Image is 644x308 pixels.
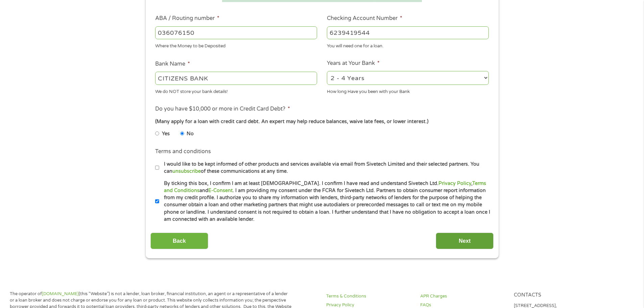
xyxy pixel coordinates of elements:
[327,15,402,22] label: Checking Account Number
[172,168,201,174] a: unsubscribe
[155,41,317,50] div: Where the Money to be Deposited
[155,26,317,39] input: 263177916
[326,293,412,300] a: Terms & Conditions
[155,86,317,95] div: We do NOT store your bank details!
[327,26,489,39] input: 345634636
[187,130,194,138] label: No
[159,180,491,223] label: By ticking this box, I confirm I am at least [DEMOGRAPHIC_DATA]. I confirm I have read and unders...
[155,118,488,125] div: (Many apply for a loan with credit card debt. An expert may help reduce balances, waive late fees...
[420,293,506,300] a: APR Charges
[208,188,233,193] a: E-Consent
[327,60,380,67] label: Years at Your Bank
[155,15,219,22] label: ABA / Routing number
[327,41,489,50] div: You will need one for a loan.
[155,148,211,155] label: Terms and conditions
[436,233,494,249] input: Next
[155,105,290,113] label: Do you have $10,000 or more in Credit Card Debt?
[159,161,491,175] label: I would like to be kept informed of other products and services available via email from Sivetech...
[514,292,600,299] h4: Contacts
[155,61,190,68] label: Bank Name
[438,181,471,186] a: Privacy Policy
[327,86,489,95] div: How long Have you been with your Bank
[164,181,486,193] a: Terms and Conditions
[150,233,208,249] input: Back
[42,291,79,297] a: [DOMAIN_NAME]
[162,130,170,138] label: Yes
